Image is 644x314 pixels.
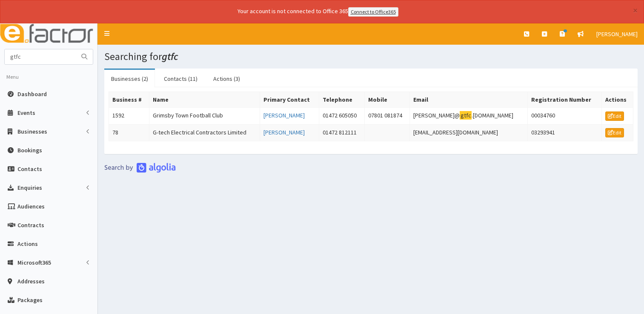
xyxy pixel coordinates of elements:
td: Grimsby Town Football Club [149,107,260,124]
a: Edit [605,111,624,121]
span: Actions [17,240,38,248]
span: Businesses [17,128,47,135]
span: Contacts [17,165,42,173]
td: 00034760 [528,107,602,124]
mark: gtfc [460,111,472,120]
a: [PERSON_NAME] [590,23,644,45]
a: [PERSON_NAME] [263,111,305,119]
th: Business # [109,91,149,107]
td: [PERSON_NAME]@ .[DOMAIN_NAME] [410,107,528,124]
td: 78 [109,124,149,141]
a: [PERSON_NAME] [263,128,305,136]
a: Connect to Office365 [348,7,398,17]
a: Actions (3) [206,70,247,88]
span: Audiences [17,203,45,210]
span: Dashboard [17,90,47,98]
td: 01472 812111 [319,124,364,141]
th: Primary Contact [260,91,319,107]
span: Contracts [17,221,44,229]
img: search-by-algolia-light-background.png [104,163,176,173]
span: Events [17,109,35,117]
th: Name [149,91,260,107]
span: Bookings [17,146,42,154]
button: × [633,6,638,15]
td: G-tech Electrical Contractors Limited [149,124,260,141]
span: Enquiries [17,184,42,191]
h1: Searching for [104,51,638,62]
td: 01472 605050 [319,107,364,124]
span: [PERSON_NAME] [596,30,638,38]
th: Actions [602,91,633,107]
td: [EMAIL_ADDRESS][DOMAIN_NAME] [410,124,528,141]
input: Search... [5,49,76,64]
span: Packages [17,296,43,304]
td: 03293941 [528,124,602,141]
a: Businesses (2) [104,70,155,88]
th: Telephone [319,91,364,107]
td: 1592 [109,107,149,124]
th: Mobile [364,91,410,107]
i: gtfc [162,50,178,63]
span: Addresses [17,277,45,285]
th: Email [410,91,528,107]
div: Your account is not connected to Office 365 [69,7,567,17]
a: Contacts (11) [157,70,204,88]
td: 07801 081874 [364,107,410,124]
a: Edit [605,128,624,137]
th: Registration Number [528,91,602,107]
span: Microsoft365 [17,259,51,266]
